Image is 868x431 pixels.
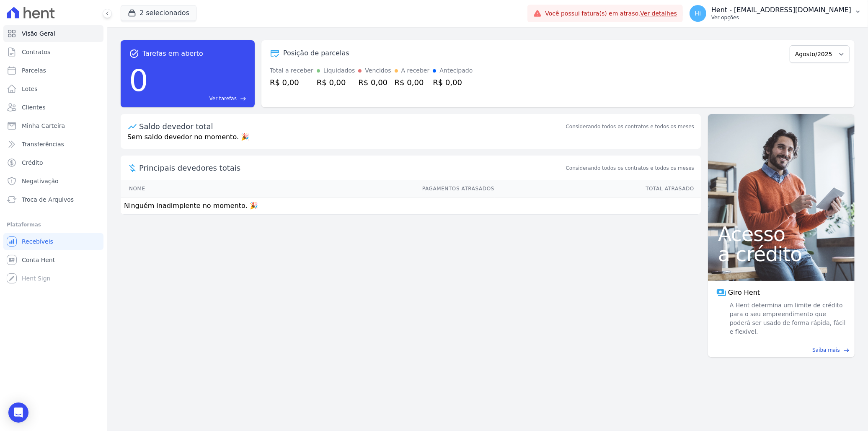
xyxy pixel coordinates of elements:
[640,10,677,17] a: Ver detalhes
[317,77,355,88] div: R$ 0,00
[439,66,473,75] div: Antecipado
[545,9,677,18] span: Você possui fatura(s) em atraso.
[718,224,845,244] span: Acesso
[22,85,38,93] span: Lotes
[121,180,225,197] th: Nome
[695,10,701,16] span: Hi
[3,117,103,134] a: Minha Carteira
[240,96,246,102] span: east
[209,95,237,102] span: Ver tarefas
[129,49,139,59] span: task_alt
[270,77,313,88] div: R$ 0,00
[3,233,103,250] a: Recebíveis
[495,180,701,197] th: Total Atrasado
[683,2,868,25] button: Hi Hent - [EMAIL_ADDRESS][DOMAIN_NAME] Ver opções
[3,99,103,116] a: Clientes
[433,77,473,88] div: R$ 0,00
[22,140,64,148] span: Transferências
[812,346,840,354] span: Saiba mais
[22,256,55,264] span: Conta Hent
[129,59,148,102] div: 0
[728,288,760,298] span: Giro Hent
[358,77,391,88] div: R$ 0,00
[711,14,851,21] p: Ver opções
[22,195,74,204] span: Troca de Arquivos
[711,6,851,14] p: Hent - [EMAIL_ADDRESS][DOMAIN_NAME]
[152,95,246,102] a: Ver tarefas east
[270,66,313,75] div: Total a receber
[22,122,65,130] span: Minha Carteira
[3,191,103,208] a: Troca de Arquivos
[121,5,196,21] button: 2 selecionados
[121,197,701,215] td: Ninguém inadimplente no momento. 🎉
[225,180,495,197] th: Pagamentos Atrasados
[7,220,100,230] div: Plataformas
[395,77,430,88] div: R$ 0,00
[718,244,845,264] span: a crédito
[283,48,349,58] div: Posição de parcelas
[3,136,103,153] a: Transferências
[22,66,46,75] span: Parcelas
[3,25,103,42] a: Visão Geral
[401,66,430,75] div: A receber
[3,252,103,268] a: Conta Hent
[713,346,850,354] a: Saiba mais east
[22,103,45,112] span: Clientes
[139,162,564,174] span: Principais devedores totais
[843,347,850,353] span: east
[139,121,564,132] div: Saldo devedor total
[22,48,50,56] span: Contratos
[3,80,103,97] a: Lotes
[8,402,28,423] div: Open Intercom Messenger
[121,132,701,149] p: Sem saldo devedor no momento. 🎉
[3,154,103,171] a: Crédito
[22,237,53,246] span: Recebíveis
[566,123,694,130] div: Considerando todos os contratos e todos os meses
[142,49,203,59] span: Tarefas em aberto
[3,44,103,60] a: Contratos
[365,66,391,75] div: Vencidos
[3,62,103,79] a: Parcelas
[323,66,355,75] div: Liquidados
[566,164,694,172] span: Considerando todos os contratos e todos os meses
[22,158,43,167] span: Crédito
[3,173,103,190] a: Negativação
[22,177,59,185] span: Negativação
[728,301,846,336] span: A Hent determina um limite de crédito para o seu empreendimento que poderá ser usado de forma ráp...
[22,29,55,38] span: Visão Geral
